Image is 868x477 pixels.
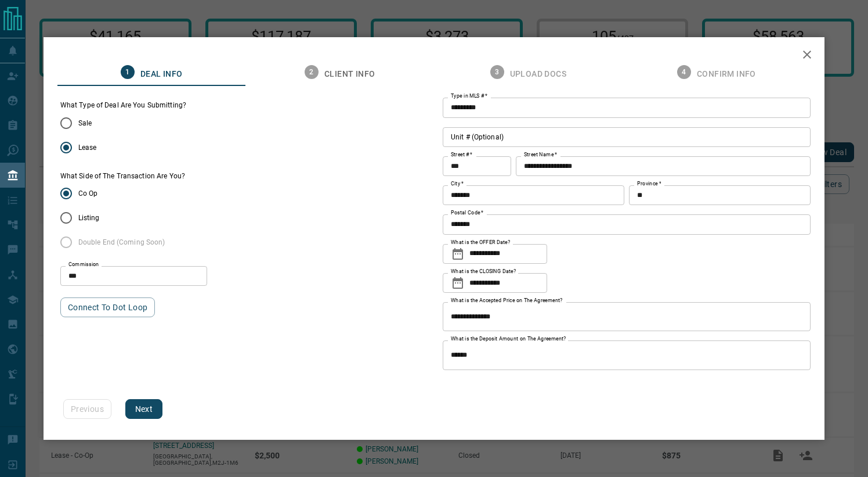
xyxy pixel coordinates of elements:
label: What is the CLOSING Date? [451,268,516,275]
label: Commission [68,261,99,268]
text: 1 [125,68,129,76]
label: Postal Code [451,209,483,217]
label: Street Name [524,151,557,159]
span: Listing [78,213,100,223]
label: City [451,180,464,188]
span: Sale [78,118,92,128]
text: 2 [309,68,313,76]
button: Connect to Dot Loop [60,297,155,317]
span: Deal Info [140,69,183,80]
label: What is the Accepted Price on The Agreement? [451,297,563,304]
label: Province [637,180,661,188]
legend: What Type of Deal Are You Submitting? [60,101,186,110]
span: Co Op [78,188,98,199]
label: Type in MLS # [451,92,487,100]
label: What Side of The Transaction Are You? [60,171,185,181]
label: Street # [451,151,472,159]
span: Double End (Coming Soon) [78,237,165,248]
span: Lease [78,142,97,153]
label: What is the Deposit Amount on The Agreement? [451,335,566,343]
button: Next [125,399,162,419]
span: Client Info [324,69,375,80]
label: What is the OFFER Date? [451,239,510,246]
